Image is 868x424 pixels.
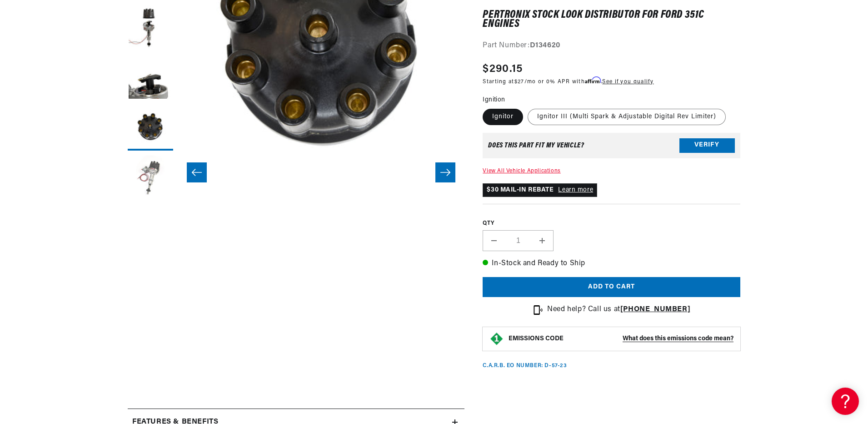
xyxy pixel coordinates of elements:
button: Add to cart [483,277,740,298]
div: Does This part fit My vehicle? [488,142,584,149]
button: Load image 4 in gallery view [128,105,173,151]
button: Slide left [187,162,207,182]
button: Load image 2 in gallery view [128,5,173,50]
label: QTY [483,220,740,228]
label: Ignitor [483,109,523,125]
strong: D134620 [530,42,560,50]
p: In-Stock and Ready to Ship [483,258,740,270]
button: Verify [679,138,735,153]
span: $27 [514,79,524,85]
strong: What does this emissions code mean? [623,335,733,342]
a: Learn more [558,187,593,194]
p: C.A.R.B. EO Number: D-57-23 [483,362,567,370]
a: [PHONE_NUMBER] [620,306,690,313]
label: Ignitor III (Multi Spark & Adjustable Digital Rev Limiter) [528,109,726,125]
h1: PerTronix Stock Look Distributor for Ford 351C Engines [483,10,740,29]
a: See if you qualify - Learn more about Affirm Financing (opens in modal) [602,79,653,85]
p: $30 MAIL-IN REBATE [483,184,597,197]
img: Emissions code [489,332,504,346]
div: Part Number: [483,40,740,52]
button: Load image 3 in gallery view [128,55,173,101]
p: Need help? Call us at [547,304,690,316]
p: Starting at /mo or 0% APR with . [483,77,653,86]
span: $290.15 [483,61,523,77]
strong: EMISSIONS CODE [509,335,564,342]
span: Affirm [585,77,601,84]
legend: Ignition [483,95,506,105]
button: Slide right [435,162,455,182]
button: EMISSIONS CODEWhat does this emissions code mean? [509,335,733,343]
button: Load image 5 in gallery view [128,155,173,201]
a: View All Vehicle Applications [483,168,560,174]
